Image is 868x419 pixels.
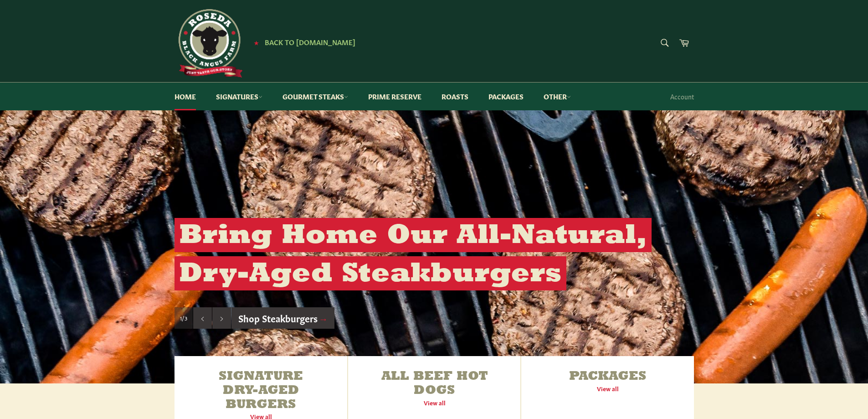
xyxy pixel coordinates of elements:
[180,314,187,322] span: 1/3
[175,218,652,290] h2: Bring Home Our All-Natural, Dry-Aged Steakburgers
[207,83,272,110] a: Signatures
[265,37,355,47] span: Back to [DOMAIN_NAME]
[479,83,533,110] a: Packages
[666,83,699,110] a: Account
[319,311,328,324] span: →
[175,9,243,78] img: Roseda Beef
[254,39,259,46] span: ★
[193,307,212,329] button: Previous slide
[165,83,205,110] a: Home
[359,83,431,110] a: Prime Reserve
[175,307,193,329] div: Slide 1, current
[432,83,478,110] a: Roasts
[534,83,580,110] a: Other
[212,307,231,329] button: Next slide
[231,307,335,329] a: Shop Steakburgers
[273,83,357,110] a: Gourmet Steaks
[249,39,355,46] a: ★ Back to [DOMAIN_NAME]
